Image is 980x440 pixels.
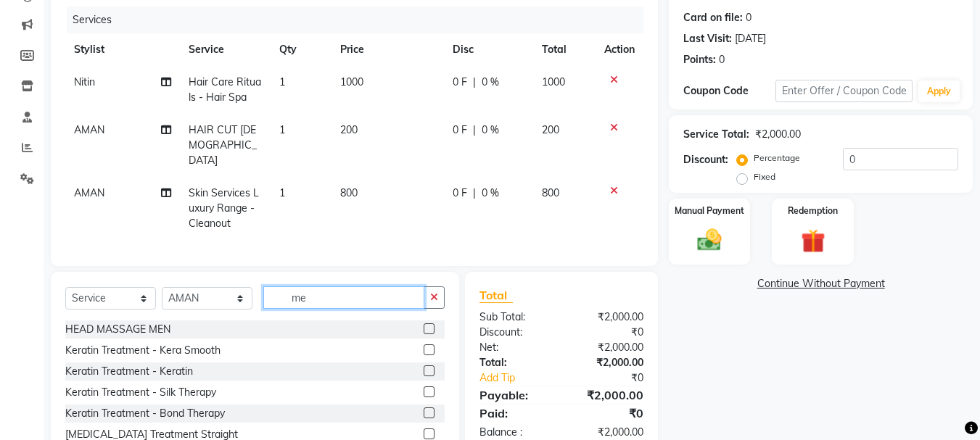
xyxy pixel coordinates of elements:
[444,33,533,66] th: Disc
[180,33,271,66] th: Service
[189,75,261,104] span: Hair Care Rituals - Hair Spa
[683,10,743,25] div: Card on file:
[683,127,749,142] div: Service Total:
[271,33,332,66] th: Qty
[65,364,193,379] div: Keratin Treatment - Keratin
[340,123,358,136] span: 200
[453,186,467,201] span: 0 F
[279,123,285,136] span: 1
[469,355,561,370] div: Total:
[596,33,643,66] th: Action
[469,425,561,440] div: Balance :
[683,152,728,167] div: Discount:
[479,288,513,303] span: Total
[340,186,358,199] span: 800
[794,226,833,256] img: _gift.svg
[561,325,654,340] div: ₹0
[67,7,654,33] div: Services
[735,31,766,46] div: [DATE]
[690,226,729,254] img: _cash.svg
[65,33,180,66] th: Stylist
[74,75,95,88] span: Nitin
[561,340,654,355] div: ₹2,000.00
[788,204,838,217] label: Redemption
[561,404,654,422] div: ₹0
[542,75,565,88] span: 1000
[754,170,775,183] label: Fixed
[469,386,561,404] div: Payable:
[74,123,104,136] span: AMAN
[469,340,561,355] div: Net:
[453,123,467,138] span: 0 F
[453,75,467,90] span: 0 F
[754,151,800,165] label: Percentage
[279,186,285,199] span: 1
[683,31,732,46] div: Last Visit:
[561,386,654,404] div: ₹2,000.00
[746,10,752,25] div: 0
[683,83,775,99] div: Coupon Code
[561,355,654,370] div: ₹2,000.00
[482,123,499,138] span: 0 %
[775,80,913,102] input: Enter Offer / Coupon Code
[469,404,561,422] div: Paid:
[473,75,476,90] span: |
[469,370,577,386] a: Add Tip
[672,276,970,291] a: Continue Without Payment
[561,310,654,325] div: ₹2,000.00
[340,75,363,88] span: 1000
[65,322,170,337] div: HEAD MASSAGE MEN
[65,385,216,400] div: Keratin Treatment - Silk Therapy
[542,186,559,199] span: 800
[189,123,257,167] span: HAIR CUT [DEMOGRAPHIC_DATA]
[473,123,476,138] span: |
[533,33,596,66] th: Total
[719,52,725,67] div: 0
[74,186,104,199] span: AMAN
[918,80,960,102] button: Apply
[332,33,444,66] th: Price
[683,52,716,67] div: Points:
[469,325,561,340] div: Discount:
[263,286,424,309] input: Search or Scan
[189,186,259,230] span: Skin Services Luxury Range - Cleanout
[577,370,655,386] div: ₹0
[482,75,499,90] span: 0 %
[279,75,285,88] span: 1
[675,204,744,217] label: Manual Payment
[469,310,561,325] div: Sub Total:
[755,127,801,142] div: ₹2,000.00
[482,186,499,201] span: 0 %
[473,186,476,201] span: |
[65,343,221,358] div: Keratin Treatment - Kera Smooth
[65,406,225,421] div: Keratin Treatment - Bond Therapy
[561,425,654,440] div: ₹2,000.00
[542,123,559,136] span: 200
